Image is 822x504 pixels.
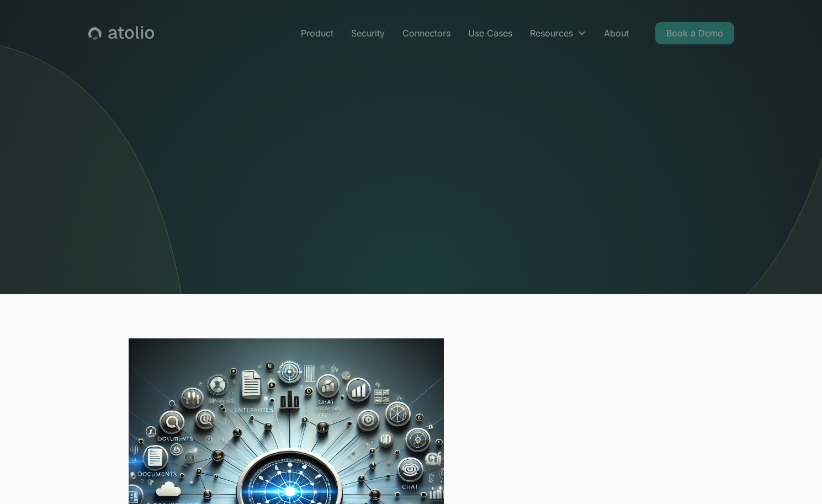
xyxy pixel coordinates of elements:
div: Resources [530,26,573,40]
a: Product [292,22,342,44]
a: Security [342,22,394,44]
a: Book a Demo [655,22,734,44]
a: Connectors [394,22,459,44]
a: About [595,22,638,44]
a: Use Cases [459,22,521,44]
div: Resources [521,22,595,44]
a: home [88,26,154,40]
